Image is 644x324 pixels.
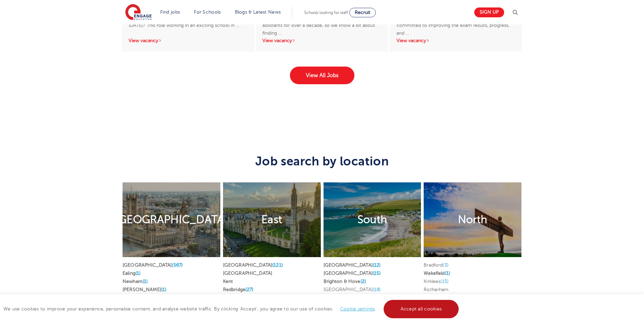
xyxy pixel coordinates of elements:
[397,38,430,43] a: View vacancy
[172,263,183,268] span: (567)
[424,271,450,276] a: Wakefield(1)
[324,263,381,268] a: [GEOGRAPHIC_DATA](12)
[223,263,283,268] a: [GEOGRAPHIC_DATA](121)
[361,279,366,284] span: (2)
[324,286,421,294] li: [GEOGRAPHIC_DATA]
[125,4,152,21] img: Engage Education
[129,38,162,43] a: View vacancy
[245,287,254,292] span: (27)
[357,213,387,227] h2: South
[123,279,148,284] a: Newham(1)
[261,213,282,227] h2: East
[123,287,166,292] a: [PERSON_NAME](1)
[143,279,148,284] span: (1)
[160,10,180,15] a: Find jobs
[121,141,523,168] h3: Job search by location
[355,10,370,15] span: Recruit
[3,306,460,311] span: We use cookies to improve your experience, personalise content, and analyse website traffic. By c...
[458,213,487,227] h2: North
[443,263,448,268] span: (3)
[340,306,375,311] a: Cookie settings
[324,271,381,276] a: [GEOGRAPHIC_DATA](15)
[424,286,521,294] li: Rotherham
[445,271,450,276] span: (1)
[115,213,227,227] h2: [GEOGRAPHIC_DATA]
[424,277,521,286] li: Kirklees
[384,300,459,318] a: Accept all cookies
[304,10,348,15] span: Schools looking for staff
[262,38,296,43] a: View vacancy
[223,279,233,284] a: Kent
[349,8,376,17] a: Recruit
[474,7,504,17] a: Sign up
[324,294,421,302] li: Dacorum
[440,279,448,284] span: (15)
[194,10,221,15] a: For Schools
[123,271,141,276] a: Ealing(1)
[373,271,381,276] span: (15)
[272,263,283,268] span: (121)
[123,263,183,268] a: [GEOGRAPHIC_DATA](567)
[235,10,281,15] a: Blogs & Latest News
[324,279,366,284] a: Brighton & Hove(2)
[373,263,381,268] span: (12)
[290,67,354,84] a: View All Jobs
[424,261,521,269] li: Bradford
[135,271,141,276] span: (1)
[373,287,381,292] span: (18)
[223,271,272,276] a: [GEOGRAPHIC_DATA]
[223,287,254,292] a: Redbridge(27)
[161,287,166,292] span: (1)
